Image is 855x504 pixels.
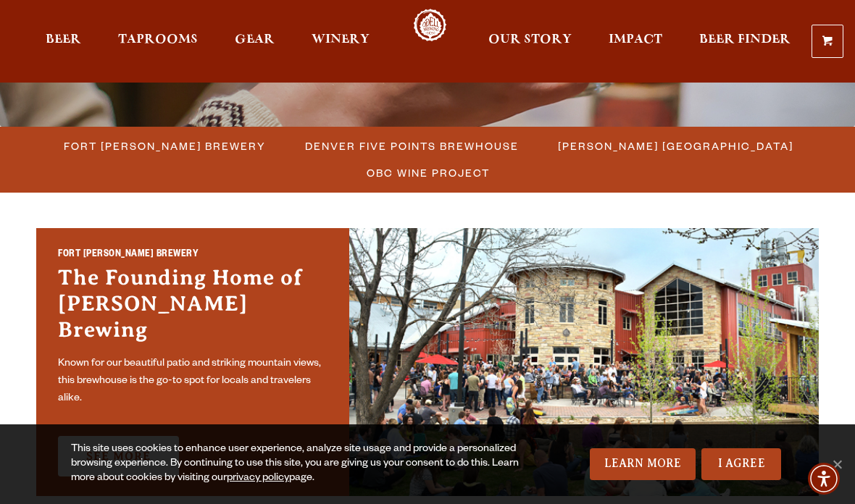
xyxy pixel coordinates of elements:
[403,9,457,41] a: Odell Home
[358,162,497,183] a: OBC Wine Project
[225,9,284,74] a: Gear
[590,448,696,480] a: Learn More
[699,34,791,46] span: Beer Finder
[609,34,662,46] span: Impact
[109,9,207,74] a: Taprooms
[558,135,793,156] span: [PERSON_NAME] [GEOGRAPHIC_DATA]
[549,135,801,156] a: [PERSON_NAME] [GEOGRAPHIC_DATA]
[367,162,490,183] span: OBC Wine Project
[305,135,519,156] span: Denver Five Points Brewhouse
[302,9,379,74] a: Winery
[296,135,526,156] a: Denver Five Points Brewhouse
[235,34,275,46] span: Gear
[599,9,672,74] a: Impact
[58,356,328,408] p: Known for our beautiful patio and striking mountain views, this brewhouse is the go-to spot for l...
[349,228,819,496] img: Fort Collins Brewery & Taproom'
[312,34,370,46] span: Winery
[227,473,289,484] a: privacy policy
[46,34,81,46] span: Beer
[55,135,273,156] a: Fort [PERSON_NAME] Brewery
[690,9,800,74] a: Beer Finder
[808,463,840,495] div: Accessibility Menu
[58,248,328,264] h2: Fort [PERSON_NAME] Brewery
[64,135,266,156] span: Fort [PERSON_NAME] Brewery
[701,448,781,480] a: I Agree
[479,9,581,74] a: Our Story
[36,9,91,74] a: Beer
[71,442,541,486] div: This site uses cookies to enhance user experience, analyze site usage and provide a personalized ...
[488,34,572,46] span: Our Story
[58,264,328,350] h3: The Founding Home of [PERSON_NAME] Brewing
[118,34,198,46] span: Taprooms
